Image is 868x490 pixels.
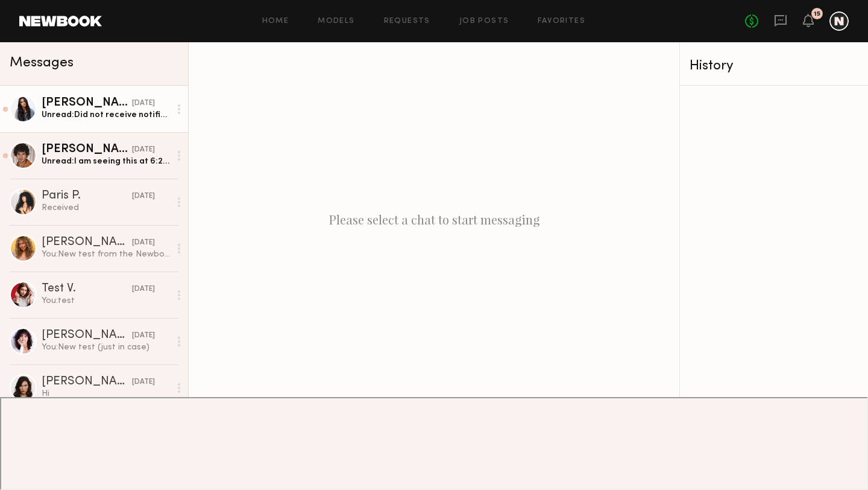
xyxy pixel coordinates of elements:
div: 15 [814,11,820,17]
div: History [690,59,858,73]
div: Received [42,202,170,214]
div: [DATE] [132,284,155,295]
div: Please select a chat to start messaging [189,42,679,397]
div: Unread: Did not receive notification. I just now received email notification 8:42pm [42,109,170,121]
div: [DATE] [132,330,155,342]
a: Models [318,17,354,25]
div: [DATE] [132,191,155,202]
div: Paris P. [42,190,132,202]
div: Test V. [42,283,132,295]
div: [PERSON_NAME] [42,237,132,249]
div: [PERSON_NAME] [42,329,132,342]
div: You: New test from the Newbook team [42,249,170,260]
a: Requests [384,17,430,25]
div: Unread: I am seeing this at 6:21pm. I randomly checked the app after getting no notifications [42,156,170,167]
div: [PERSON_NAME] [42,376,132,388]
div: [PERSON_NAME] [42,144,132,156]
div: [PERSON_NAME] [42,97,132,109]
div: Hi [42,388,170,399]
div: [DATE] [132,237,155,249]
a: Home [262,17,289,25]
a: Job Posts [459,17,509,25]
a: Favorites [538,17,585,25]
div: You: test [42,295,170,307]
div: [DATE] [132,98,155,109]
div: [DATE] [132,377,155,388]
div: [DATE] [132,144,155,156]
span: Messages [10,56,74,70]
div: You: New test (just in case) [42,342,170,353]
